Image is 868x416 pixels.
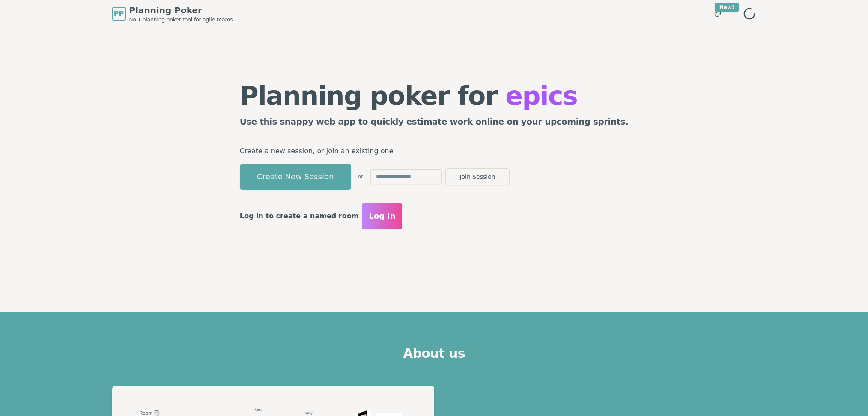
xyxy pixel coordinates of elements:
[240,164,351,190] button: Create New Session
[445,168,510,185] button: Join Session
[710,6,725,21] button: New!
[358,173,363,180] span: or
[112,4,233,23] a: PPPlanning PokerNo.1 planning poker tool for agile teams
[129,4,233,16] span: Planning Poker
[112,346,756,365] h2: About us
[114,9,124,19] span: PP
[715,3,739,12] div: New!
[240,116,629,131] h2: Use this snappy web app to quickly estimate work online on your upcoming sprints.
[129,16,233,23] span: No.1 planning poker tool for agile teams
[505,81,577,111] span: epics
[369,210,395,222] span: Log in
[240,83,629,109] h1: Planning poker for
[240,145,629,157] p: Create a new session, or join an existing one
[240,210,359,222] p: Log in to create a named room
[362,203,402,229] button: Log in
